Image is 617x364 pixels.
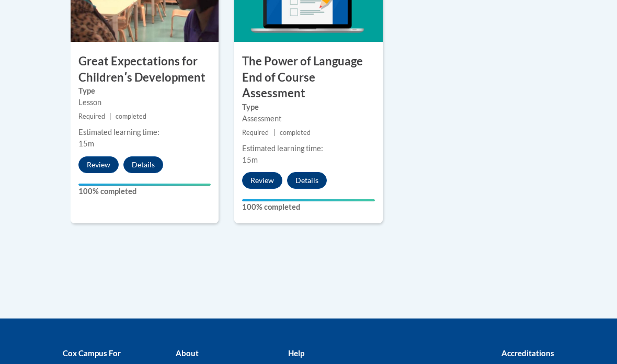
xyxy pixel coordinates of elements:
[78,157,119,174] button: Review
[109,113,111,121] span: |
[288,349,304,358] b: Help
[78,140,94,149] span: 15m
[116,113,146,121] span: completed
[242,113,374,125] div: Assessment
[123,157,163,174] button: Details
[242,102,374,113] label: Type
[242,156,258,165] span: 15m
[242,143,374,155] div: Estimated learning time:
[78,86,211,97] label: Type
[280,129,311,137] span: completed
[78,97,211,109] div: Lesson
[273,129,276,137] span: |
[242,200,374,202] div: Your progress
[287,173,327,189] button: Details
[63,349,121,358] b: Cox Campus For
[176,349,199,358] b: About
[242,202,374,213] label: 100% completed
[501,349,554,358] b: Accreditations
[78,184,211,186] div: Your progress
[234,54,382,102] h3: The Power of Language End of Course Assessment
[78,127,211,139] div: Estimated learning time:
[78,186,211,198] label: 100% completed
[78,113,105,121] span: Required
[71,54,219,86] h3: Great Expectations for Childrenʹs Development
[242,129,269,137] span: Required
[242,173,282,189] button: Review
